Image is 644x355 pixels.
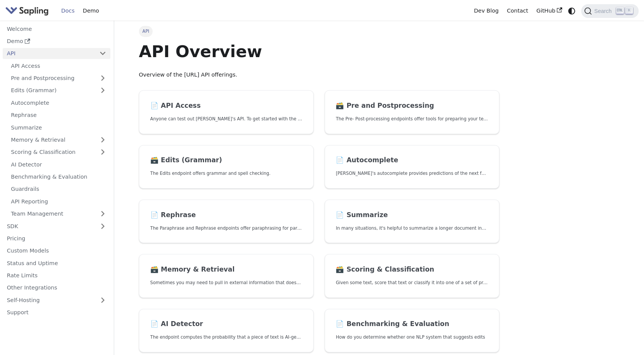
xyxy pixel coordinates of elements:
a: SDK [3,221,95,232]
a: Benchmarking & Evaluation [7,171,110,182]
p: The Edits endpoint offers grammar and spell checking. [150,170,302,177]
a: Pre and Postprocessing [7,73,110,84]
h2: Rephrase [150,211,302,219]
kbd: K [625,7,633,14]
a: API Reporting [7,196,110,207]
a: GitHub [532,5,566,17]
a: Demo [79,5,103,17]
p: In many situations, it's helpful to summarize a longer document into a shorter, more easily diges... [336,225,488,232]
a: Dev Blog [470,5,502,17]
h2: Pre and Postprocessing [336,102,488,110]
a: Team Management [7,208,110,219]
h1: API Overview [139,41,499,62]
a: Scoring & Classification [7,147,110,158]
a: 📄️ AI DetectorThe endpoint computes the probability that a piece of text is AI-generated, [139,309,314,353]
p: Sapling's autocomplete provides predictions of the next few characters or words [336,170,488,177]
h2: AI Detector [150,320,302,328]
a: 🗃️ Memory & RetrievalSometimes you may need to pull in external information that doesn't fit in t... [139,254,314,298]
a: 🗃️ Scoring & ClassificationGiven some text, score that text or classify it into one of a set of p... [325,254,499,298]
button: Search (Ctrl+K) [581,4,638,18]
a: Autocomplete [7,97,110,108]
nav: Breadcrumbs [139,26,499,37]
a: Pricing [3,233,110,244]
p: Overview of the [URL] API offerings. [139,70,499,80]
a: Sapling.ai [5,5,51,16]
p: The Paraphrase and Rephrase endpoints offer paraphrasing for particular styles. [150,225,302,232]
a: Custom Models [3,245,110,256]
p: Given some text, score that text or classify it into one of a set of pre-specified categories. [336,279,488,286]
h2: Memory & Retrieval [150,265,302,274]
p: Sometimes you may need to pull in external information that doesn't fit in the context size of an... [150,279,302,286]
a: Demo [3,36,110,47]
a: Guardrails [7,184,110,195]
a: AI Detector [7,159,110,170]
p: The Pre- Post-processing endpoints offer tools for preparing your text data for ingestation as we... [336,115,488,123]
a: Status and Uptime [3,257,110,269]
a: 📄️ SummarizeIn many situations, it's helpful to summarize a longer document into a shorter, more ... [325,200,499,243]
h2: Summarize [336,211,488,219]
a: API Access [7,60,110,71]
button: Switch between dark and light mode (currently system mode) [566,5,577,16]
a: Other Integrations [3,282,110,293]
a: Docs [57,5,79,17]
a: Contact [503,5,532,17]
img: Sapling.ai [5,5,49,16]
p: Anyone can test out Sapling's API. To get started with the API, simply: [150,115,302,123]
a: Self-Hosting [3,294,110,305]
p: How do you determine whether one NLP system that suggests edits [336,334,488,341]
span: API [139,26,153,37]
button: Collapse sidebar category 'API' [95,48,110,59]
a: 📄️ API AccessAnyone can test out [PERSON_NAME]'s API. To get started with the API, simply: [139,90,314,134]
h2: Edits (Grammar) [150,156,302,165]
h2: Benchmarking & Evaluation [336,320,488,328]
a: 📄️ Benchmarking & EvaluationHow do you determine whether one NLP system that suggests edits [325,309,499,353]
a: 🗃️ Pre and PostprocessingThe Pre- Post-processing endpoints offer tools for preparing your text d... [325,90,499,134]
a: Support [3,307,110,318]
a: 🗃️ Edits (Grammar)The Edits endpoint offers grammar and spell checking. [139,145,314,189]
a: Welcome [3,23,110,34]
p: The endpoint computes the probability that a piece of text is AI-generated, [150,334,302,341]
h2: Autocomplete [336,156,488,165]
a: Edits (Grammar) [7,85,110,96]
a: Rephrase [7,110,110,121]
a: Rate Limits [3,270,110,281]
a: API [3,48,95,59]
a: 📄️ Autocomplete[PERSON_NAME]'s autocomplete provides predictions of the next few characters or words [325,145,499,189]
a: Summarize [7,122,110,133]
a: Memory & Retrieval [7,134,110,146]
button: Expand sidebar category 'SDK' [95,221,110,232]
a: 📄️ RephraseThe Paraphrase and Rephrase endpoints offer paraphrasing for particular styles. [139,200,314,243]
span: Search [592,8,616,14]
h2: API Access [150,102,302,110]
h2: Scoring & Classification [336,265,488,274]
